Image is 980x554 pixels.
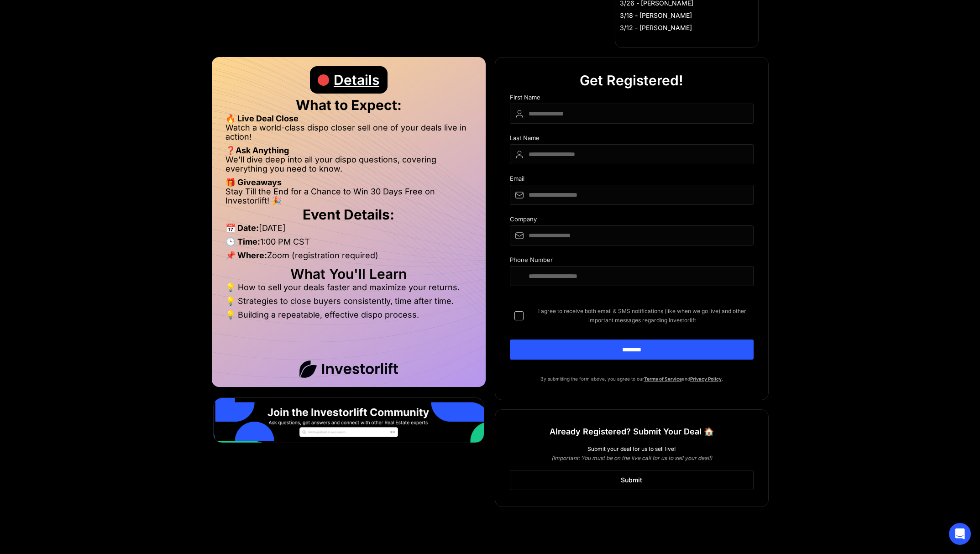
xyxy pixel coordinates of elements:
li: 💡 Strategies to close buyers consistently, time after time. [225,297,472,310]
strong: ❓Ask Anything [225,146,289,155]
em: (Important: You must be on the live call for us to sell your deal!) [551,455,712,461]
div: Last Name [510,135,754,144]
strong: 📌 Where: [225,251,267,260]
li: Stay Till the End for a Chance to Win 30 Days Free on Investorlift! 🎉 [225,187,472,205]
a: Submit [510,470,754,490]
strong: Event Details: [303,206,394,223]
li: Watch a world-class dispo closer sell one of your deals live in action! [225,123,472,146]
li: 💡 How to sell your deals faster and maximize your returns. [225,283,472,297]
a: Privacy Policy [690,376,722,382]
div: Open Intercom Messenger [949,523,971,545]
strong: 🕒 Time: [225,237,260,246]
div: Details [334,66,379,94]
h1: Already Registered? Submit Your Deal 🏠 [550,423,714,440]
li: 💡 Building a repeatable, effective dispo process. [225,310,472,319]
strong: 📅 Date: [225,223,259,233]
li: 1:00 PM CST [225,237,472,251]
p: By submitting the form above, you agree to our and . [510,374,754,383]
strong: 🔥 Live Deal Close [225,114,299,123]
form: DIspo Day Main Form [510,94,754,374]
strong: 🎁 Giveaways [225,178,282,187]
strong: What to Expect: [296,97,402,113]
li: We’ll dive deep into all your dispo questions, covering everything you need to know. [225,155,472,178]
h2: What You'll Learn [225,269,472,278]
a: Terms of Service [644,376,682,382]
span: I agree to receive both email & SMS notifications (like when we go live) and other important mess... [531,307,754,325]
div: Company [510,216,754,225]
li: Zoom (registration required) [225,251,472,265]
div: Email [510,175,754,185]
div: Phone Number [510,256,754,266]
div: Submit your deal for us to sell live! [510,444,754,454]
li: [DATE] [225,224,472,237]
div: Get Registered! [580,67,683,94]
div: First Name [510,94,754,104]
